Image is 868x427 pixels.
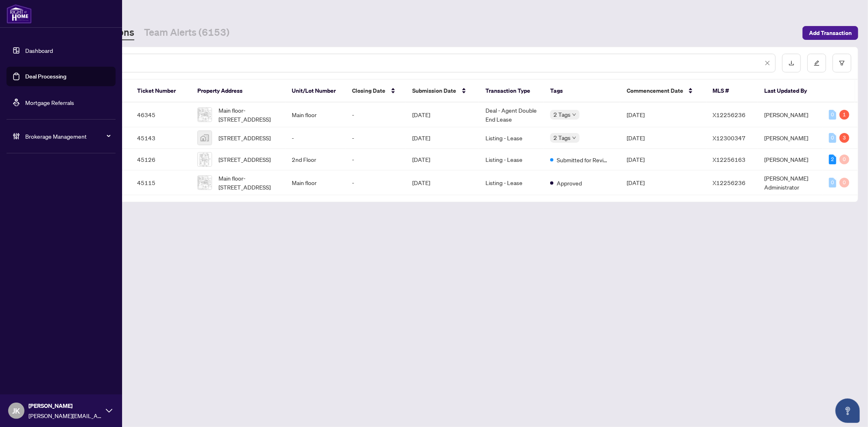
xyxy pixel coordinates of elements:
[807,54,826,72] button: edit
[620,170,706,195] td: [DATE]
[706,80,758,102] th: MLS #
[352,86,386,95] span: Closing Date
[345,149,406,170] td: -
[713,179,746,186] span: X12256236
[814,60,820,66] span: edit
[572,113,576,117] span: down
[25,73,66,80] a: Deal Processing
[285,102,345,127] td: Main floor
[219,133,271,142] span: [STREET_ADDRESS]
[479,170,544,195] td: Listing - Lease
[285,149,345,170] td: 2nd Floor
[758,102,823,127] td: [PERSON_NAME]
[285,170,345,195] td: Main floor
[131,80,191,102] th: Ticket Number
[758,127,823,149] td: [PERSON_NAME]
[840,178,849,187] div: 0
[839,60,845,66] span: filter
[406,80,479,102] th: Submission Date
[131,127,191,149] td: 45143
[219,155,271,164] span: [STREET_ADDRESS]
[479,127,544,149] td: Listing - Lease
[627,86,683,95] span: Commencement Date
[479,149,544,170] td: Listing - Lease
[713,111,746,118] span: X12256236
[345,127,406,149] td: -
[829,178,836,187] div: 0
[131,170,191,195] td: 45115
[713,156,746,163] span: X12256163
[840,155,849,164] div: 0
[840,110,849,120] div: 1
[25,99,74,106] a: Mortgage Referrals
[758,149,823,170] td: [PERSON_NAME]
[25,47,53,54] a: Dashboard
[406,149,479,170] td: [DATE]
[620,102,706,127] td: [DATE]
[544,80,620,102] th: Tags
[829,110,836,120] div: 0
[131,149,191,170] td: 45126
[219,174,279,192] span: Main floor-[STREET_ADDRESS]
[198,176,212,190] img: thumbnail-img
[833,54,851,72] button: filter
[479,102,544,127] td: Deal - Agent Double End Lease
[191,80,286,102] th: Property Address
[553,133,571,142] span: 2 Tags
[802,26,858,40] button: Add Transaction
[758,80,822,102] th: Last Updated By
[345,102,406,127] td: -
[198,131,212,145] img: thumbnail-img
[553,110,571,119] span: 2 Tags
[782,54,801,72] button: download
[346,80,406,102] th: Closing Date
[285,80,345,102] th: Unit/Lot Number
[28,411,102,420] span: [PERSON_NAME][EMAIL_ADDRESS][DOMAIN_NAME]
[7,4,32,24] img: logo
[413,86,457,95] span: Submission Date
[809,26,852,39] span: Add Transaction
[758,170,823,195] td: [PERSON_NAME] Administrator
[479,80,544,102] th: Transaction Type
[198,108,212,122] img: thumbnail-img
[840,133,849,143] div: 3
[131,102,191,127] td: 46345
[620,80,706,102] th: Commencement Date
[557,179,582,187] span: Approved
[406,127,479,149] td: [DATE]
[285,127,345,149] td: -
[219,106,279,124] span: Main floor-[STREET_ADDRESS]
[406,170,479,195] td: [DATE]
[829,133,836,143] div: 0
[28,401,102,410] span: [PERSON_NAME]
[25,132,110,141] span: Brokerage Management
[557,155,610,164] span: Submitted for Review
[572,136,576,140] span: down
[835,399,860,423] button: Open asap
[144,26,230,40] a: Team Alerts (6153)
[789,60,794,66] span: download
[13,405,20,416] span: JK
[345,170,406,195] td: -
[198,152,212,166] img: thumbnail-img
[406,102,479,127] td: [DATE]
[713,134,746,142] span: X12300347
[765,60,770,66] span: close
[620,149,706,170] td: [DATE]
[620,127,706,149] td: [DATE]
[829,155,836,164] div: 2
